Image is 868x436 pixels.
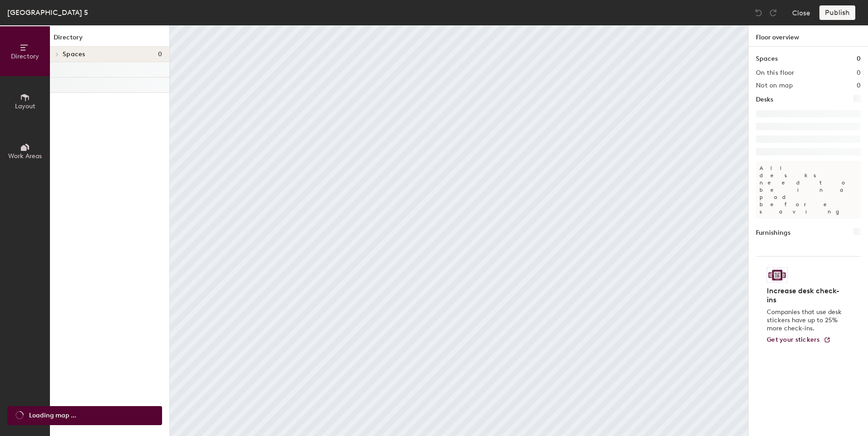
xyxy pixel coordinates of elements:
[15,102,35,110] span: Layout
[792,5,810,20] button: Close
[158,51,162,58] span: 0
[8,152,42,160] span: Work Areas
[50,33,169,47] h1: Directory
[29,411,76,421] span: Loading map ...
[756,54,778,64] h1: Spaces
[749,25,868,47] h1: Floor overview
[756,69,794,77] h2: On this floor
[754,8,763,17] img: Undo
[170,25,748,436] canvas: Map
[769,8,778,17] img: Redo
[756,161,861,219] p: All desks need to be in a pod before saving
[857,82,861,89] h2: 0
[7,7,88,18] div: [GEOGRAPHIC_DATA] 5
[767,336,820,344] span: Get your stickers
[767,286,844,305] h4: Increase desk check-ins
[756,95,773,105] h1: Desks
[767,336,831,344] a: Get your stickers
[857,54,861,64] h1: 0
[63,51,85,58] span: Spaces
[11,53,39,60] span: Directory
[756,228,790,238] h1: Furnishings
[756,82,793,89] h2: Not on map
[767,267,788,283] img: Sticker logo
[857,69,861,77] h2: 0
[767,308,844,333] p: Companies that use desk stickers have up to 25% more check-ins.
